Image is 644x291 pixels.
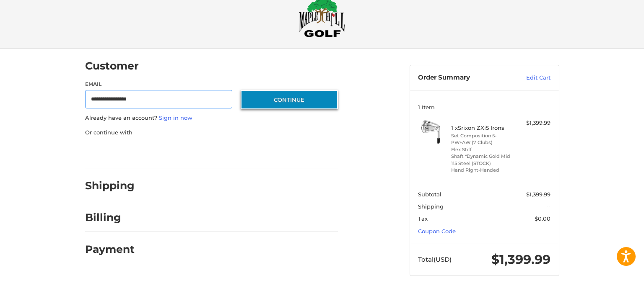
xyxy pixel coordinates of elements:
span: $1,399.99 [491,252,551,267]
h2: Customer [85,59,139,72]
p: Or continue with [85,129,338,137]
span: $1,399.99 [526,191,551,198]
span: Total (USD) [418,255,452,263]
h3: Order Summary [418,74,508,82]
iframe: PayPal-paylater [153,145,216,160]
span: Shipping [418,203,444,210]
h4: 1 x Srixon ZXi5 Irons [451,124,515,131]
a: Edit Cart [508,74,551,82]
span: $0.00 [535,215,551,222]
li: Flex Stiff [451,146,515,153]
li: Set Composition 5-PW+AW (7 Clubs) [451,132,515,146]
li: Hand Right-Handed [451,167,515,174]
h2: Payment [85,243,135,256]
div: $1,399.99 [517,119,551,127]
a: Sign in now [159,114,192,121]
p: Already have an account? [85,114,338,122]
h3: 1 Item [418,104,551,111]
span: -- [546,203,551,210]
label: Email [85,80,233,88]
span: Subtotal [418,191,441,198]
iframe: PayPal-venmo [224,145,287,160]
li: Shaft *Dynamic Gold Mid 115 Steel (STOCK) [451,153,515,167]
iframe: PayPal-paypal [82,145,145,160]
h2: Billing [85,211,134,224]
span: Tax [418,215,428,222]
button: Continue [241,90,338,109]
a: Coupon Code [418,228,456,234]
h2: Shipping [85,179,135,192]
